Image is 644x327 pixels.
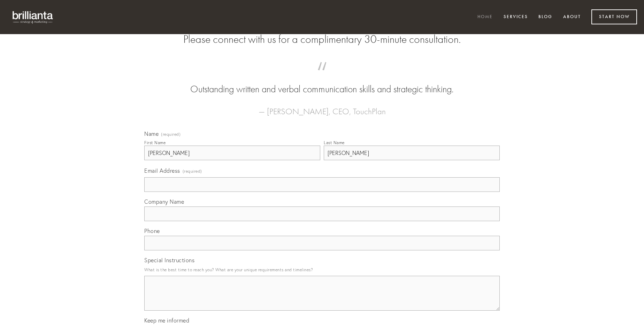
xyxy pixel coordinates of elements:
[144,198,184,205] span: Company Name
[144,167,180,174] span: Email Address
[155,69,489,96] blockquote: Outstanding written and verbal communication skills and strategic thinking.
[144,257,194,264] span: Special Instructions
[7,7,59,27] img: brillianta - research, strategy, marketing
[559,11,585,23] a: About
[144,33,500,46] h2: Please connect with us for a complimentary 30-minute consultation.
[473,11,497,23] a: Home
[144,265,500,274] p: What is the best time to reach you? What are your unique requirements and timelines?
[161,132,181,137] span: (required)
[155,96,489,118] figcaption: — [PERSON_NAME], CEO, TouchPlan
[144,227,160,234] span: Phone
[324,140,345,145] div: Last Name
[155,69,489,83] span: “
[144,130,159,137] span: Name
[591,9,637,24] a: Start Now
[534,11,557,23] a: Blog
[144,317,189,324] span: Keep me informed
[499,11,532,23] a: Services
[183,166,202,176] span: (required)
[144,140,166,145] div: First Name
